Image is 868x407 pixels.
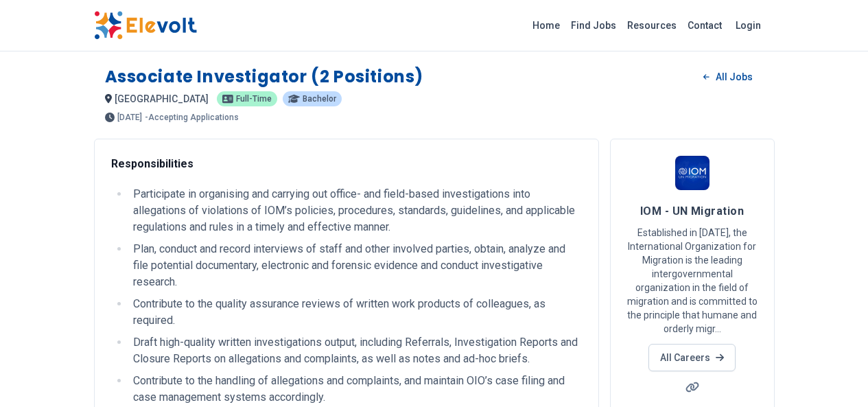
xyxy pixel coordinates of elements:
[129,334,582,367] li: Draft high-quality written investigations output, including Referrals, Investigation Reports and ...
[145,113,239,121] p: - Accepting Applications
[682,14,727,36] a: Contact
[129,296,582,329] li: Contribute to the quality assurance reviews of written work products of colleagues, as required.
[129,373,582,406] li: Contribute to the handling of allegations and complaints, and maintain OIO’s case filing and case...
[692,67,763,87] a: All Jobs
[117,113,142,121] span: [DATE]
[94,11,197,40] img: Elevolt
[675,156,709,190] img: IOM - UN Migration
[129,186,582,235] li: Participate in organising and carrying out office- and field-based investigations into allegation...
[648,344,736,371] a: All Careers
[115,93,209,104] span: [GEOGRAPHIC_DATA]
[105,66,424,88] h1: Associate Investigator (2 Positions)
[111,157,193,170] strong: Responsibilities
[640,205,744,218] span: IOM - UN Migration
[129,241,582,290] li: Plan, conduct and record interviews of staff and other involved parties, obtain, analyze and file...
[622,14,682,36] a: Resources
[727,12,769,39] a: Login
[303,95,336,103] span: Bachelor
[627,226,758,336] p: Established in [DATE], the International Organization for Migration is the leading intergovernmen...
[527,14,565,36] a: Home
[236,95,272,103] span: Full-time
[565,14,622,36] a: Find Jobs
